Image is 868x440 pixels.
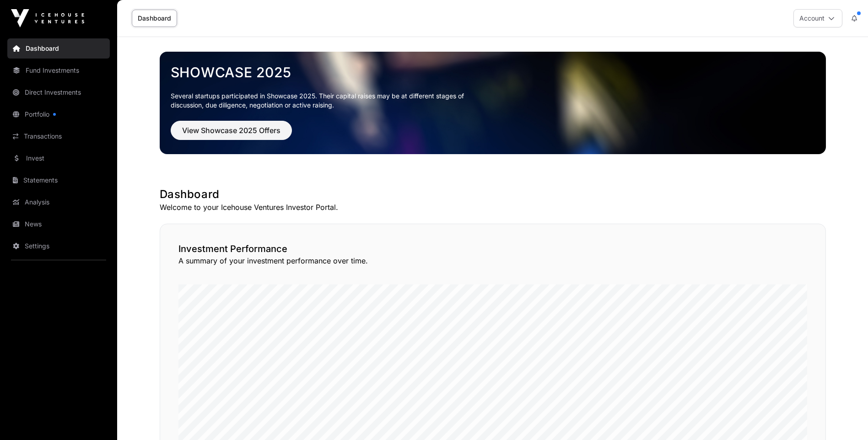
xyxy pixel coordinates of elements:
[132,10,177,27] a: Dashboard
[171,130,292,139] a: View Showcase 2025 Offers
[7,170,110,190] a: Statements
[160,202,826,213] p: Welcome to your Icehouse Ventures Investor Portal.
[171,91,478,110] p: Several startups participated in Showcase 2025. Their capital raises may be at different stages o...
[7,38,110,59] a: Dashboard
[171,64,815,80] a: Showcase 2025
[7,60,110,80] a: Fund Investments
[7,192,110,212] a: Analysis
[178,242,807,255] h2: Investment Performance
[160,187,826,202] h1: Dashboard
[11,9,84,27] img: Icehouse Ventures Logo
[7,148,110,168] a: Invest
[171,121,292,140] button: View Showcase 2025 Offers
[7,214,110,234] a: News
[822,396,868,440] iframe: Chat Widget
[793,9,842,27] button: Account
[7,236,110,256] a: Settings
[7,126,110,146] a: Transactions
[178,255,807,266] p: A summary of your investment performance over time.
[7,82,110,102] a: Direct Investments
[182,125,280,136] span: View Showcase 2025 Offers
[7,104,110,124] a: Portfolio
[160,52,826,154] img: Showcase 2025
